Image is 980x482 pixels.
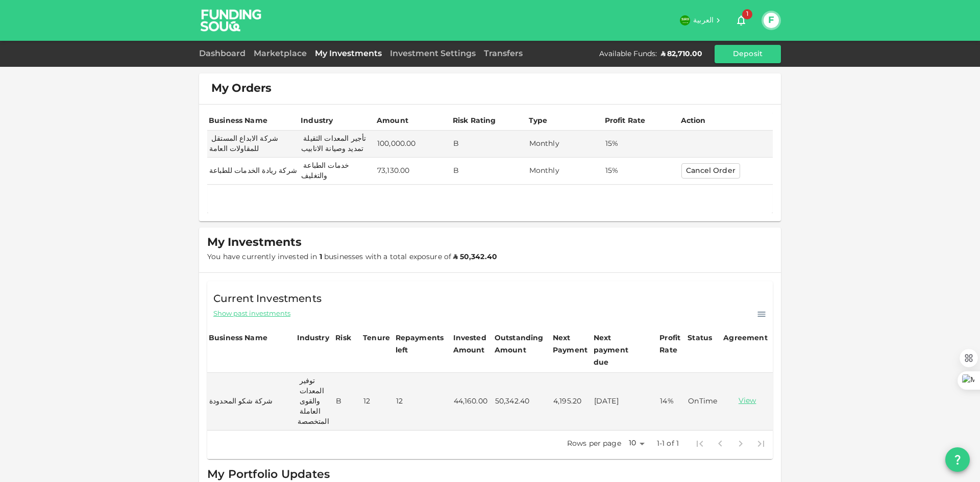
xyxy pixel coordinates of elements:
[207,236,302,250] span: My Investments
[453,253,497,261] strong: ʢ 50,342.40
[299,158,375,185] td: خدمات الطباعة والتغليف
[723,332,767,344] div: Agreement
[451,131,527,158] td: B
[681,115,706,127] div: Action
[250,50,311,58] a: Marketplace
[594,332,645,369] div: Next payment due
[493,373,551,430] td: 50,342.40
[527,131,603,158] td: Monthly
[592,373,658,430] td: [DATE]
[335,332,351,344] div: Risk
[681,163,740,179] button: Cancel Order
[453,332,492,357] div: Invested Amount
[363,332,390,344] div: Tenure
[567,439,621,449] p: Rows per page
[299,131,375,158] td: تأجير المعدات الثقيلة تمديد وصيانة الانابيب
[731,10,751,31] button: 1
[659,332,684,357] div: Profit Rate
[553,332,591,357] div: Next Payment
[451,158,527,185] td: B
[624,436,648,451] div: 10
[715,45,781,63] button: Deposit
[551,373,592,430] td: 4,195.20
[680,15,690,26] img: flag-sa.b9a346574cdc8950dd34b50780441f57.svg
[301,115,333,127] div: Industry
[945,447,970,472] button: question
[209,115,267,127] div: Business Name
[361,373,394,430] td: 12
[527,158,603,185] td: Monthly
[207,253,497,261] span: You have currently invested in businesses with a total exposure of
[396,332,447,357] div: Repayments left
[207,373,296,430] td: شركة شكو المحدودة
[453,115,496,127] div: Risk Rating
[296,373,334,430] td: توفير المعدات والقوى العاملة المتخصصة
[375,131,451,158] td: 100,000.00
[320,253,322,261] strong: 1
[764,13,779,28] button: F
[686,373,722,430] td: OnTime
[207,158,299,185] td: شركة ريادة الخدمات للطباعة
[661,49,702,59] div: ʢ 82,710.00
[599,49,657,59] div: Available Funds :
[207,131,299,158] td: شركة الابداع المستقل للمقاولات العامة
[688,332,712,344] div: Status
[311,50,386,58] a: My Investments
[603,158,679,185] td: 15%
[334,373,361,430] td: B
[377,115,408,127] div: Amount
[724,396,771,406] a: View
[495,332,546,357] div: Outstanding Amount
[297,332,329,344] div: Industry
[452,373,493,430] td: 44,160.00
[605,115,646,127] div: Profit Rate
[209,332,267,344] div: Business Name
[207,469,330,480] span: My Portfolio Updates
[529,115,548,127] div: Type
[213,291,322,308] span: Current Investments
[658,373,686,430] td: 14%
[211,82,272,96] span: My Orders
[603,131,679,158] td: 15%
[386,50,480,58] a: Investment Settings
[693,17,714,24] span: العربية
[657,439,679,449] p: 1-1 of 1
[213,309,290,319] span: Show past investments
[199,50,250,58] a: Dashboard
[480,50,527,58] a: Transfers
[375,158,451,185] td: 73,130.00
[742,9,752,19] span: 1
[394,373,452,430] td: 12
